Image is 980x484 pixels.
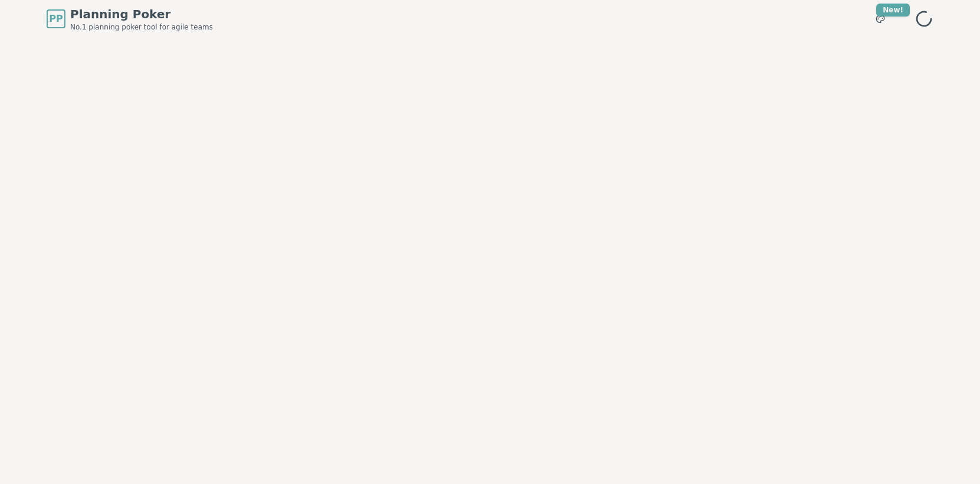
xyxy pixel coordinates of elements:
a: PPPlanning PokerNo.1 planning poker tool for agile teams [47,6,213,32]
span: Planning Poker [70,6,213,22]
button: New! [870,8,891,29]
span: No.1 planning poker tool for agile teams [70,22,213,32]
span: PP [49,12,63,26]
div: New! [876,4,910,17]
